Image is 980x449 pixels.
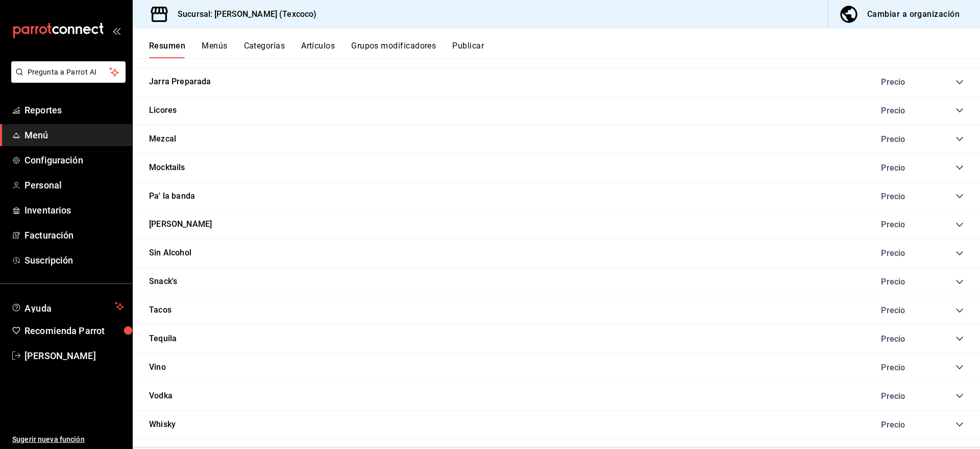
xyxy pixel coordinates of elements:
[955,306,964,315] button: collapse-category-row
[169,8,316,20] h3: Sucursal: [PERSON_NAME] (Texcoco)
[112,27,120,35] button: open_drawer_menu
[871,220,936,229] div: Precio
[955,249,964,257] button: collapse-category-row
[24,349,124,363] span: [PERSON_NAME]
[24,324,124,338] span: Recomienda Parrot
[871,192,936,201] div: Precio
[955,106,964,114] button: collapse-category-row
[955,163,964,172] button: collapse-category-row
[955,78,964,86] button: collapse-category-row
[149,333,177,345] button: Tequila
[871,106,936,115] div: Precio
[149,276,177,288] button: Snack's
[24,128,124,142] span: Menú
[149,362,166,373] button: Vino
[955,192,964,200] button: collapse-category-row
[149,247,191,259] button: Sin Alcohol
[871,334,936,344] div: Precio
[955,221,964,229] button: collapse-category-row
[149,219,212,230] button: [PERSON_NAME]
[149,162,185,174] button: Mocktails
[24,228,124,242] span: Facturación
[149,41,980,58] div: navigation tabs
[149,76,211,88] button: Jarra Preparada
[871,277,936,287] div: Precio
[202,41,227,58] button: Menús
[24,300,111,313] span: Ayuda
[871,363,936,372] div: Precio
[28,67,110,78] span: Pregunta a Parrot AI
[24,178,124,192] span: Personal
[871,77,936,87] div: Precio
[955,278,964,286] button: collapse-category-row
[7,74,126,85] a: Pregunta a Parrot AI
[24,103,124,117] span: Reportes
[11,61,126,83] button: Pregunta a Parrot AI
[351,41,436,58] button: Grupos modificadores
[871,163,936,173] div: Precio
[24,253,124,267] span: Suscripción
[149,419,176,431] button: Whisky
[955,335,964,343] button: collapse-category-row
[301,41,335,58] button: Artículos
[24,153,124,167] span: Configuración
[955,135,964,143] button: collapse-category-row
[244,41,285,58] button: Categorías
[871,305,936,315] div: Precio
[955,363,964,371] button: collapse-category-row
[12,434,124,445] span: Sugerir nueva función
[24,203,124,217] span: Inventarios
[955,420,964,429] button: collapse-category-row
[149,304,171,316] button: Tacos
[452,41,484,58] button: Publicar
[867,7,960,21] div: Cambiar a organización
[149,191,195,202] button: Pa' la banda
[871,420,936,430] div: Precio
[871,248,936,258] div: Precio
[871,391,936,401] div: Precio
[149,41,185,58] button: Resumen
[955,392,964,400] button: collapse-category-row
[871,134,936,144] div: Precio
[149,105,177,116] button: Licores
[149,390,173,402] button: Vodka
[149,133,176,145] button: Mezcal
